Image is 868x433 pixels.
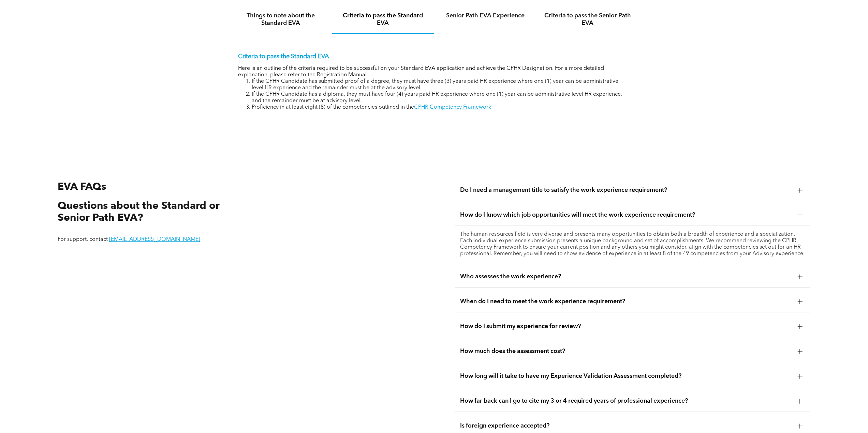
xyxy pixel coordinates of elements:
a: [EMAIL_ADDRESS][DOMAIN_NAME] [109,237,200,242]
span: For support, contact [58,237,108,242]
li: If the CPHR Candidate has submitted proof of a degree, they must have three (3) years paid HR exp... [252,78,630,91]
span: How far back can I go to cite my 3 or 4 required years of professional experience? [460,397,792,405]
span: How do I know which job opportunities will meet the work experience requirement? [460,211,792,219]
p: Criteria to pass the Standard EVA [238,53,630,60]
span: How long will it take to have my Experience Validation Assessment completed? [460,372,792,380]
h4: Things to note about the Standard EVA [236,12,326,27]
span: Who assesses the work experience? [460,273,792,280]
h4: Criteria to pass the Senior Path EVA [543,12,633,27]
li: If the CPHR Candidate has a diploma, they must have four (4) years paid HR experience where one (... [252,91,630,104]
span: Is foreign experience accepted? [460,422,792,430]
span: How much does the assessment cost? [460,347,792,355]
span: How do I submit my experience for review? [460,323,792,330]
span: Questions about the Standard or Senior Path EVA? [58,201,220,223]
span: EVA FAQs [58,182,106,192]
span: When do I need to meet the work experience requirement? [460,298,792,305]
span: Do I need a management title to satisfy the work experience requirement? [460,186,792,194]
p: Here is an outline of the criteria required to be successful on your Standard EVA application and... [238,65,630,78]
h4: Senior Path EVA Experience [440,12,530,19]
li: Proficiency in at least eight (8) of the competencies outlined in the [252,104,630,111]
a: CPHR Competency Framework [414,105,491,110]
p: The human resources field is very diverse and presents many opportunities to obtain both a breadt... [460,231,805,257]
h4: Criteria to pass the Standard EVA [338,12,428,27]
